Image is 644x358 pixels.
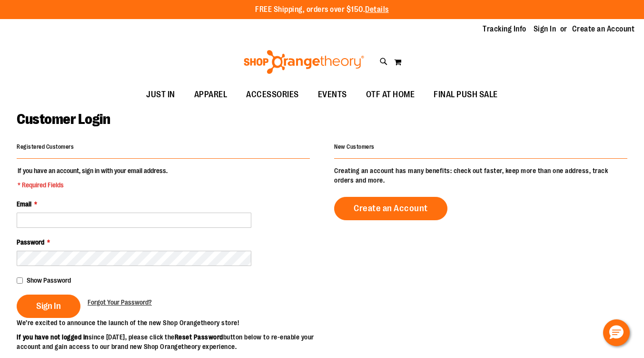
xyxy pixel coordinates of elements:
[36,301,61,311] span: Sign In
[366,84,415,105] span: OTF AT HOME
[137,84,185,106] a: JUST IN
[17,166,168,190] legend: If you have an account, sign in with your email address.
[255,4,389,15] p: FREE Shipping, orders over $150.
[18,180,168,190] span: * Required Fields
[237,84,308,106] a: ACCESSORIES
[334,143,375,150] strong: New Customers
[308,84,357,106] a: EVENTS
[424,84,507,106] a: FINAL PUSH SALE
[334,197,447,220] a: Create an Account
[17,143,74,150] strong: Registered Customers
[17,111,110,127] span: Customer Login
[17,200,31,208] span: Email
[365,5,389,14] a: Details
[334,166,627,185] p: Creating an account has many benefits: check out faster, keep more than one address, track orders...
[17,332,322,351] p: since [DATE], please click the button below to re-enable your account and gain access to our bran...
[572,24,635,34] a: Create an Account
[354,203,428,214] span: Create an Account
[242,50,366,74] img: Shop Orangetheory
[175,333,223,341] strong: Reset Password
[146,84,175,105] span: JUST IN
[483,24,526,34] a: Tracking Info
[185,84,237,106] a: APPAREL
[88,297,152,307] a: Forgot Your Password?
[357,84,425,106] a: OTF AT HOME
[27,276,71,284] span: Show Password
[17,318,322,327] p: We’re excited to announce the launch of the new Shop Orangetheory store!
[246,84,299,105] span: ACCESSORIES
[17,333,89,341] strong: If you have not logged in
[318,84,347,105] span: EVENTS
[194,84,228,105] span: APPAREL
[603,319,630,346] button: Hello, have a question? Let’s chat.
[17,238,44,246] span: Password
[534,24,556,34] a: Sign In
[88,298,152,306] span: Forgot Your Password?
[17,295,80,318] button: Sign In
[434,84,498,105] span: FINAL PUSH SALE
